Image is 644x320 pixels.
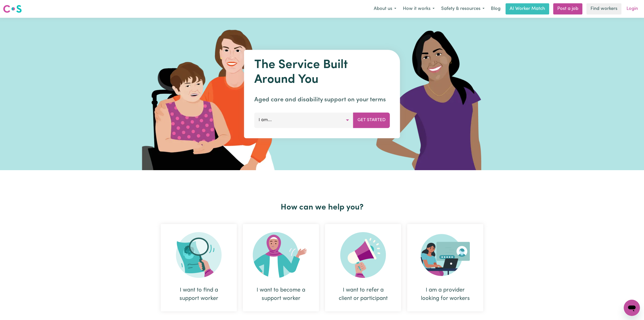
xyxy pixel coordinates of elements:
[419,286,471,303] div: I am a provider looking for workers
[623,3,641,14] a: Login
[407,224,483,311] div: I am a provider looking for workers
[158,203,486,212] h2: How can we help you?
[254,95,390,104] p: Aged care and disability support on your terms
[173,286,225,303] div: I want to find a support worker
[325,224,401,311] div: I want to refer a client or participant
[337,286,389,303] div: I want to refer a client or participant
[586,3,621,14] a: Find workers
[176,232,222,278] img: Search
[506,3,549,14] a: AI Worker Match
[624,300,640,316] iframe: Button to launch messaging window
[253,232,309,278] img: Become Worker
[421,232,470,278] img: Provider
[340,232,386,278] img: Refer
[243,224,319,311] div: I want to become a support worker
[255,286,307,303] div: I want to become a support worker
[254,113,353,128] button: I am...
[3,3,22,15] a: Careseekers logo
[254,58,390,87] h1: The Service Built Around You
[488,3,504,14] a: Blog
[553,3,582,14] a: Post a job
[3,4,22,13] img: Careseekers logo
[438,4,488,14] button: Safety & resources
[370,4,400,14] button: About us
[161,224,237,311] div: I want to find a support worker
[400,4,438,14] button: How it works
[353,113,390,128] button: Get Started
